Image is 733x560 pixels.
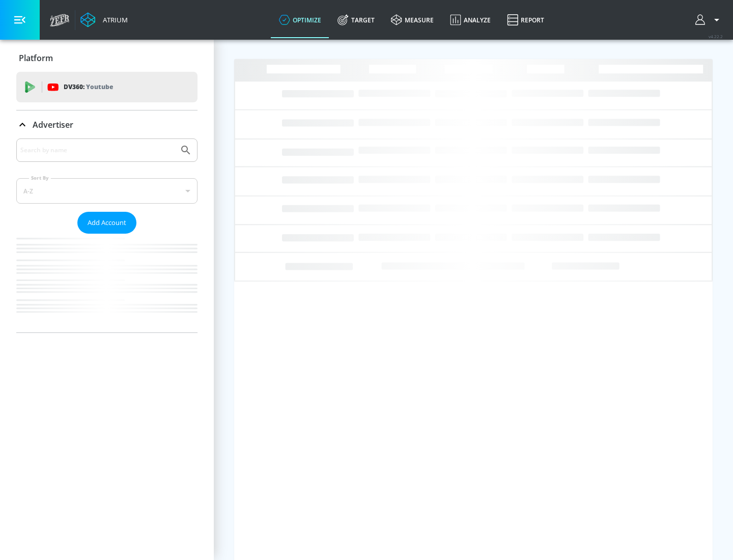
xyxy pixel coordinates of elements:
button: Add Account [77,212,136,234]
p: DV360: [64,81,113,93]
a: Report [499,2,552,38]
label: Sort By [29,175,51,181]
div: Atrium [99,15,128,24]
span: Add Account [88,217,126,229]
p: Youtube [86,81,113,92]
nav: list of Advertiser [16,234,198,332]
div: DV360: Youtube [16,72,198,102]
div: Advertiser [16,138,198,332]
a: Atrium [80,12,128,27]
div: A-Z [16,178,198,204]
p: Advertiser [33,119,73,130]
a: measure [383,2,442,38]
div: Platform [16,44,198,72]
a: Analyze [442,2,499,38]
a: Target [329,2,383,38]
p: Platform [19,52,53,64]
div: Advertiser [16,110,198,139]
a: optimize [271,2,329,38]
span: v 4.22.2 [709,34,723,39]
input: Search by name [20,144,175,157]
